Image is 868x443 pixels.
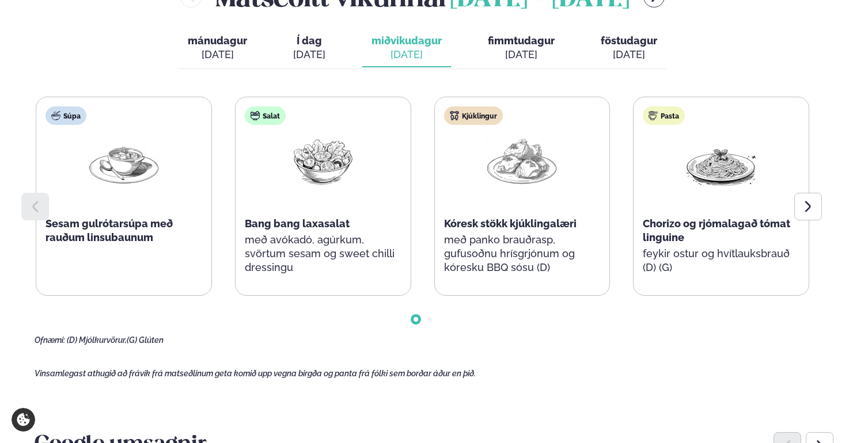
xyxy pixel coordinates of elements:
img: salad.svg [251,111,260,120]
span: fimmtudagur [488,35,555,47]
button: miðvikudagur [DATE] [362,29,451,67]
p: feykir ostur og hvítlauksbrauð (D) (G) [643,247,799,274]
span: miðvikudagur [372,35,442,47]
p: með avókadó, agúrkum, svörtum sesam og sweet chilli dressingu [245,233,401,274]
span: (G) Glúten [127,335,164,345]
span: Í dag [293,34,325,48]
div: Kjúklingur [444,106,503,125]
img: Spagetti.png [684,134,758,188]
p: með panko brauðrasp, gufusoðnu hrísgrjónum og kóresku BBQ sósu (D) [444,233,601,274]
img: chicken.svg [450,111,459,120]
span: mánudagur [188,35,247,47]
img: Chicken-thighs.png [485,134,559,188]
span: Go to slide 1 [414,317,418,322]
img: Soup.png [87,134,161,188]
span: Bang bang laxasalat [245,217,350,230]
span: föstudagur [601,35,657,47]
img: Salad.png [286,134,360,188]
div: [DATE] [601,48,657,62]
a: Cookie settings [12,408,35,431]
span: Vinsamlegast athugið að frávik frá matseðlinum geta komið upp vegna birgða og panta frá fólki sem... [35,369,476,378]
div: Salat [245,106,286,125]
img: soup.svg [51,111,60,120]
span: (D) Mjólkurvörur, [67,335,127,345]
button: Í dag [DATE] [284,29,335,67]
span: Kóresk stökk kjúklingalæri [444,217,577,230]
div: Pasta [643,106,685,125]
button: föstudagur [DATE] [592,29,666,67]
div: [DATE] [488,48,555,62]
div: [DATE] [293,48,325,62]
span: Ofnæmi: [35,335,65,345]
button: fimmtudagur [DATE] [479,29,564,67]
img: pasta.svg [649,111,658,120]
div: [DATE] [372,48,442,62]
div: Súpa [46,106,86,125]
span: Go to slide 2 [427,317,432,322]
div: [DATE] [188,48,247,62]
button: mánudagur [DATE] [179,29,256,67]
span: Sesam gulrótarsúpa með rauðum linsubaunum [46,217,173,243]
span: Chorizo og rjómalagað tómat linguine [643,217,790,243]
